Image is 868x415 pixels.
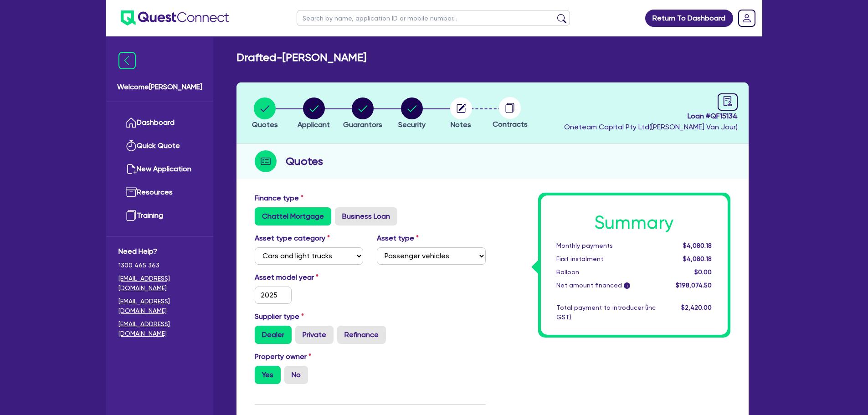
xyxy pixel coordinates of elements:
[126,210,137,221] img: training
[255,150,277,172] img: step-icon
[117,82,202,92] span: Welcome [PERSON_NAME]
[118,246,201,257] span: Need Help?
[335,207,397,225] label: Business Loan
[683,242,712,249] span: $4,080.18
[248,272,370,283] label: Asset model year
[343,97,383,131] button: Guarantors
[295,326,334,344] label: Private
[286,153,323,169] h2: Quotes
[255,366,281,384] label: Yes
[118,319,201,338] a: [EMAIL_ADDRESS][DOMAIN_NAME]
[255,233,330,244] label: Asset type category
[126,140,137,151] img: quick-quote
[624,282,630,289] span: i
[676,282,712,289] span: $198,074.50
[398,97,426,131] button: Security
[550,254,663,264] div: First instalment
[564,123,738,131] span: Oneteam Capital Pty Ltd ( [PERSON_NAME] Van Jour )
[255,326,292,344] label: Dealer
[723,96,733,106] span: audit
[681,304,712,311] span: $2,420.00
[550,303,663,322] div: Total payment to introducer (inc GST)
[550,241,663,251] div: Monthly payments
[377,233,419,244] label: Asset type
[450,97,473,131] button: Notes
[255,207,331,225] label: Chattel Mortgage
[236,51,366,64] h2: Drafted - [PERSON_NAME]
[118,52,136,69] img: icon-menu-close
[297,97,330,131] button: Applicant
[118,111,201,134] a: Dashboard
[718,93,738,111] a: audit
[683,255,712,262] span: $4,080.18
[694,268,712,276] span: $0.00
[118,158,201,181] a: New Application
[735,6,759,30] a: Dropdown toggle
[451,120,471,129] span: Notes
[118,274,201,293] a: [EMAIL_ADDRESS][DOMAIN_NAME]
[126,164,137,174] img: new-application
[564,111,738,122] span: Loan # QF15134
[118,204,201,227] a: Training
[252,120,278,129] span: Quotes
[550,267,663,277] div: Balloon
[284,366,308,384] label: No
[398,120,426,129] span: Security
[493,120,528,128] span: Contracts
[337,326,386,344] label: Refinance
[118,261,201,270] span: 1300 465 363
[118,297,201,316] a: [EMAIL_ADDRESS][DOMAIN_NAME]
[126,187,137,198] img: resources
[252,97,278,131] button: Quotes
[550,281,663,290] div: Net amount financed
[255,351,311,362] label: Property owner
[645,10,733,27] a: Return To Dashboard
[298,120,330,129] span: Applicant
[118,134,201,158] a: Quick Quote
[297,10,570,26] input: Search by name, application ID or mobile number...
[343,120,382,129] span: Guarantors
[556,212,712,234] h1: Summary
[255,311,304,322] label: Supplier type
[121,10,229,26] img: quest-connect-logo-blue
[255,193,303,204] label: Finance type
[118,181,201,204] a: Resources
